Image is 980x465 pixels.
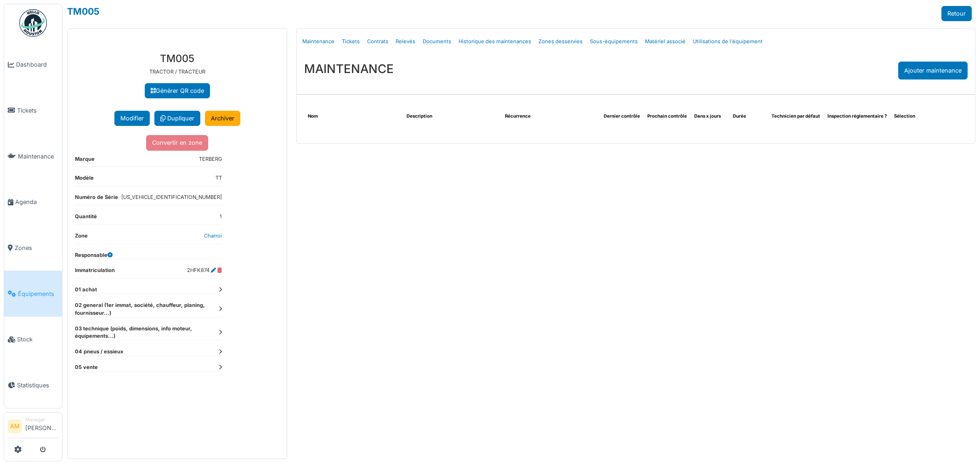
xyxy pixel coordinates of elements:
[16,60,58,69] span: Dashboard
[304,62,394,76] h3: MAINTENANCE
[220,213,222,221] dd: 1
[4,271,62,317] a: Équipements
[641,31,689,52] a: Matériel associé
[75,363,222,371] dt: 05 vente
[8,416,58,438] a: AM Manager[PERSON_NAME]
[4,133,62,179] a: Maintenance
[8,420,22,433] li: AM
[75,267,115,278] dt: Immatriculation
[75,193,118,205] dt: Numéro de Série
[75,68,279,76] p: TRACTOR / TRACTEUR
[586,31,641,52] a: Sous-équipements
[75,251,113,259] dt: Responsable
[363,31,392,52] a: Contrats
[75,52,279,64] h3: TM005
[75,301,222,317] dt: 02 general (1er immat, société, chauffeur, planing, fournisseur...)
[4,225,62,271] a: Zones
[19,9,47,37] img: Badge_color-CXgf-gQk.svg
[187,267,222,274] dd: 2HFK874
[121,193,222,201] dd: [US_VEHICLE_IDENTIFICATION_NUMBER]
[4,179,62,225] a: Agenda
[75,286,222,294] dt: 01 achat
[145,83,210,98] a: Générer QR code
[729,109,768,124] th: Durée
[299,31,338,52] a: Maintenance
[768,109,824,124] th: Technicien par défaut
[18,289,58,298] span: Équipements
[25,416,58,436] li: [PERSON_NAME]
[17,106,58,115] span: Tickets
[691,109,729,124] th: Dans x jours
[25,416,58,423] div: Manager
[392,31,419,52] a: Relevés
[4,317,62,363] a: Stock
[75,155,95,167] dt: Marque
[75,213,97,224] dt: Quantité
[114,111,150,126] button: Modifier
[67,6,99,17] a: TM005
[4,88,62,134] a: Tickets
[535,31,586,52] a: Zones desservies
[600,109,644,124] th: Dernier contrôle
[403,109,502,124] th: Description
[890,109,929,124] th: Sélection
[75,325,222,340] dt: 03 technique (poids, dimensions, info moteur, équipements...)
[689,31,766,52] a: Utilisations de l'équipement
[824,109,890,124] th: Inspection réglementaire ?
[455,31,535,52] a: Historique des maintenances
[15,244,58,252] span: Zones
[154,111,200,126] a: Dupliquer
[215,174,222,182] dd: TT
[205,111,240,126] a: Archiver
[204,232,222,239] a: Charroi
[941,6,972,21] a: Retour
[338,31,363,52] a: Tickets
[304,109,403,124] th: Nom
[4,363,62,408] a: Statistiques
[898,62,968,79] div: Ajouter maintenance
[75,348,222,356] dt: 04 pneus / essieux
[419,31,455,52] a: Documents
[18,152,58,161] span: Maintenance
[199,155,222,163] dd: TERBERG
[75,232,88,244] dt: Zone
[501,109,600,124] th: Récurrence
[4,42,62,88] a: Dashboard
[17,381,58,390] span: Statistiques
[644,109,691,124] th: Prochain contrôle
[75,174,94,186] dt: Modèle
[17,335,58,344] span: Stock
[15,198,58,206] span: Agenda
